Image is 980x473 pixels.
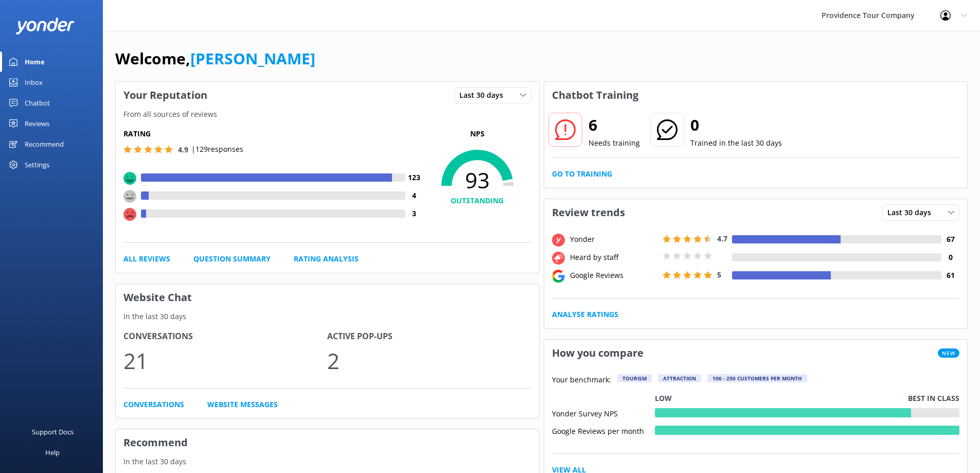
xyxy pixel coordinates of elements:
div: 100 - 250 customers per month [707,374,807,382]
div: Chatbot [25,93,50,113]
h3: Review trends [544,199,633,226]
h1: Welcome, [115,46,315,71]
h3: Your Reputation [116,82,215,109]
img: yonder-white-logo.png [15,17,75,34]
p: NPS [423,128,531,139]
p: 2 [327,343,531,378]
span: 93 [423,167,531,193]
div: Help [45,442,60,463]
span: 4.7 [717,234,727,243]
h4: Active Pop-ups [327,330,531,343]
p: In the last 30 days [116,311,539,322]
p: 21 [123,343,327,378]
span: Last 30 days [887,207,937,218]
p: From all sources of reviews [116,109,539,120]
span: 5 [717,270,721,279]
h4: 67 [941,234,959,245]
p: Best in class [908,393,959,404]
h3: Website Chat [116,284,539,311]
h4: Conversations [123,330,327,343]
a: Rating Analysis [294,253,359,265]
p: Needs training [589,137,640,149]
h2: 0 [690,113,782,137]
a: Conversations [123,399,184,410]
div: Home [25,51,45,72]
h4: 4 [405,190,423,201]
h3: How you compare [544,340,651,366]
a: [PERSON_NAME] [190,48,315,69]
a: Website Messages [207,399,278,410]
div: Inbox [25,72,43,93]
h4: 3 [405,208,423,219]
h5: Rating [123,128,423,139]
p: Your benchmark: [552,374,611,387]
span: Last 30 days [459,90,509,101]
div: Settings [25,154,49,175]
div: Tourism [617,374,652,382]
span: 4.9 [178,145,188,154]
a: Analyse Ratings [552,309,618,320]
p: | 129 responses [191,144,243,155]
a: Question Summary [193,253,271,265]
h4: 123 [405,172,423,183]
div: Yonder [567,234,660,245]
p: Trained in the last 30 days [690,137,782,149]
div: Heard by staff [567,252,660,263]
h3: Recommend [116,429,539,456]
h2: 6 [589,113,640,137]
h3: Chatbot Training [544,82,646,109]
div: Google Reviews [567,270,660,281]
p: In the last 30 days [116,456,539,467]
div: Support Docs [32,422,74,442]
div: Reviews [25,113,49,134]
p: Low [655,393,672,404]
h4: 0 [941,252,959,263]
h4: OUTSTANDING [423,195,531,206]
h4: 61 [941,270,959,281]
div: Recommend [25,134,64,154]
span: New [938,348,959,358]
div: Google Reviews per month [552,426,655,435]
a: All Reviews [123,253,170,265]
a: Go to Training [552,168,612,180]
div: Attraction [658,374,701,382]
div: Yonder Survey NPS [552,408,655,417]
